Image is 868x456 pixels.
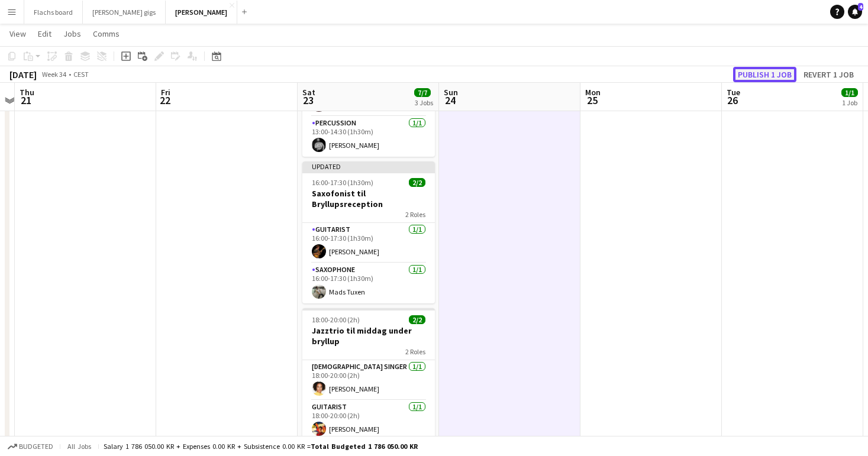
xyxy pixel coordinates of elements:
span: 2 Roles [405,347,425,356]
a: Jobs [59,26,86,41]
div: CEST [73,70,89,79]
app-card-role: [DEMOGRAPHIC_DATA] Singer1/118:00-20:00 (2h)[PERSON_NAME] [302,360,435,400]
h3: Saxofonist til Bryllupsreception [302,188,435,209]
button: Flachs board [24,1,83,24]
app-card-role: Guitarist1/118:00-20:00 (2h)[PERSON_NAME] [302,400,435,441]
span: Comms [93,28,120,39]
span: 2/2 [409,315,425,324]
span: 4 [858,3,863,11]
div: Updated [302,161,435,171]
span: 18:00-20:00 (2h) [312,315,360,324]
button: Revert 1 job [799,67,859,82]
span: 2 Roles [405,210,425,219]
app-job-card: 18:00-20:00 (2h)2/2Jazztrio til middag under bryllup2 Roles[DEMOGRAPHIC_DATA] Singer1/118:00-20:0... [302,308,435,441]
div: [DATE] [9,69,37,80]
span: Jobs [63,28,81,39]
span: 25 [583,93,601,107]
button: [PERSON_NAME] gigs [83,1,166,24]
a: View [5,26,31,41]
span: Mon [585,87,601,98]
app-card-role: Saxophone1/116:00-17:30 (1h30m)Mads Tuxen [302,263,435,303]
span: Edit [38,28,51,39]
h3: Jazztrio til middag under bryllup [302,325,435,347]
a: Comms [88,26,124,41]
span: 26 [725,93,740,107]
button: Publish 1 job [733,67,796,82]
div: Salary 1 786 050.00 KR + Expenses 0.00 KR + Subsistence 0.00 KR = [104,442,418,451]
span: 24 [442,93,458,107]
button: Budgeted [6,440,55,453]
span: 23 [301,93,315,107]
span: Total Budgeted 1 786 050.00 KR [311,442,418,451]
app-card-role: Guitarist1/116:00-17:30 (1h30m)[PERSON_NAME] [302,223,435,263]
span: 7/7 [414,88,431,97]
span: 2/2 [409,178,425,187]
span: Sat [302,87,315,98]
span: Thu [20,87,34,98]
app-card-role: Percussion1/113:00-14:30 (1h30m)[PERSON_NAME] [302,117,435,157]
a: Edit [33,26,56,41]
span: Fri [161,87,170,98]
span: 21 [18,93,34,107]
span: All jobs [65,442,93,451]
span: View [9,28,26,39]
div: 3 Jobs [415,98,433,107]
span: 16:00-17:30 (1h30m) [312,178,373,187]
span: Tue [727,87,740,98]
span: Sun [444,87,458,98]
app-job-card: Updated16:00-17:30 (1h30m)2/2Saxofonist til Bryllupsreception2 RolesGuitarist1/116:00-17:30 (1h30... [302,161,435,303]
span: Week 34 [39,70,69,79]
button: [PERSON_NAME] [166,1,237,24]
a: 4 [848,5,862,19]
span: 1/1 [841,88,858,97]
span: Budgeted [19,442,53,451]
div: 1 Job [842,98,857,107]
span: 22 [159,93,170,107]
